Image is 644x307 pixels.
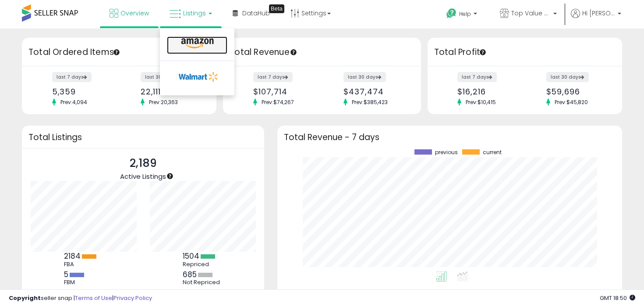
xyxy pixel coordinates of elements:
span: previous [435,149,458,155]
h3: Total Revenue - 7 days [284,134,616,141]
span: Overview [120,9,149,18]
span: current [483,149,502,155]
div: FBA [64,261,103,268]
span: Prev: 4,094 [56,98,92,106]
div: Tooltip anchor [269,4,284,13]
label: last 7 days [457,72,497,82]
label: last 30 days [546,72,589,82]
div: Not Repriced [183,279,222,286]
span: Active Listings [120,172,166,181]
a: Terms of Use [75,294,112,302]
div: $59,696 [546,87,607,96]
i: Get Help [446,8,457,19]
label: last 30 days [343,72,386,82]
label: last 7 days [253,72,293,82]
h3: Total Listings [28,134,258,141]
span: Listings [183,9,206,18]
h3: Total Ordered Items [28,46,210,58]
b: 1504 [183,251,199,261]
b: 5 [64,269,68,280]
div: 5,359 [52,87,113,96]
div: 22,111 [141,87,201,96]
span: Prev: $385,423 [347,98,392,106]
span: Top Value Brands [511,9,551,18]
div: seller snap | | [9,294,152,303]
span: Help [459,10,471,18]
h3: Total Profit [434,46,616,58]
span: 2025-08-16 18:50 GMT [600,294,635,302]
span: Prev: 20,363 [145,98,182,106]
span: Prev: $45,820 [550,98,592,106]
div: $437,474 [343,87,406,96]
span: Prev: $10,415 [461,98,500,106]
div: Tooltip anchor [290,48,297,56]
div: Tooltip anchor [166,172,174,180]
span: DataHub [242,9,270,18]
div: Tooltip anchor [113,48,120,56]
b: 685 [183,269,197,280]
span: Prev: $74,267 [257,98,298,106]
div: FBM [64,279,103,286]
div: Repriced [183,261,222,268]
a: Hi [PERSON_NAME] [571,9,621,29]
label: last 7 days [52,72,92,82]
strong: Copyright [9,294,41,302]
div: Tooltip anchor [479,48,487,56]
h3: Total Revenue [230,46,414,58]
a: Help [439,1,486,29]
span: Hi [PERSON_NAME] [582,9,615,18]
p: 2,189 [120,155,166,172]
label: last 30 days [141,72,183,82]
div: $16,216 [457,87,518,96]
b: 2184 [64,251,81,261]
div: $107,714 [253,87,315,96]
a: Privacy Policy [113,294,152,302]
